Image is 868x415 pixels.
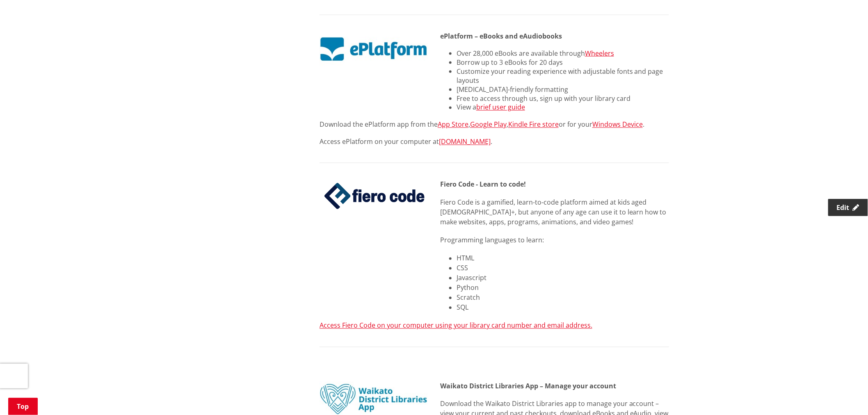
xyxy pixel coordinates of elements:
[476,103,525,112] a: brief user guide
[457,103,669,112] li: View a
[457,253,669,263] li: HTML
[457,263,669,273] li: CSS
[320,321,592,330] a: Access Fiero Code on your computer using your library card number and email address.
[828,199,868,216] a: Edit
[320,180,428,212] img: fiero-code-logo
[8,398,38,415] a: Top
[457,58,669,67] li: Borrow up to 3 eBooks for 20 days
[320,32,428,67] img: eplatform
[440,32,562,41] strong: ePlatform – eBooks and eAudiobooks
[457,273,669,283] li: Javascript
[457,283,669,293] li: Python
[837,203,850,212] span: Edit
[457,49,669,58] li: Over 28,000 eBooks are available through
[457,85,669,94] li: [MEDICAL_DATA]-friendly formatting
[320,120,669,129] p: Download the ePlatform app from the , , or for your .
[457,293,669,303] li: Scratch
[438,120,468,129] a: App Store
[457,303,669,312] li: SQL
[457,94,669,103] li: Free to access through us, sign up with your library card
[508,120,559,129] a: Kindle Fire store
[592,120,643,129] a: Windows Device
[830,381,860,410] iframe: Messenger Launcher
[440,382,616,391] strong: Waikato District Libraries App – Manage your account
[320,137,669,146] p: Access ePlatform on your computer at .
[439,137,491,146] a: [DOMAIN_NAME]
[440,198,669,227] p: Fiero Code is a gamified, learn-to-code platform aimed at kids aged [DEMOGRAPHIC_DATA]+, but anyo...
[585,49,614,58] a: Wheelers
[470,120,507,129] a: Google Play
[440,235,669,245] p: Programming languages to learn:
[440,180,526,189] strong: Fiero Code - Learn to code!
[457,67,669,85] li: Customize your reading experience with adjustable fonts and page layouts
